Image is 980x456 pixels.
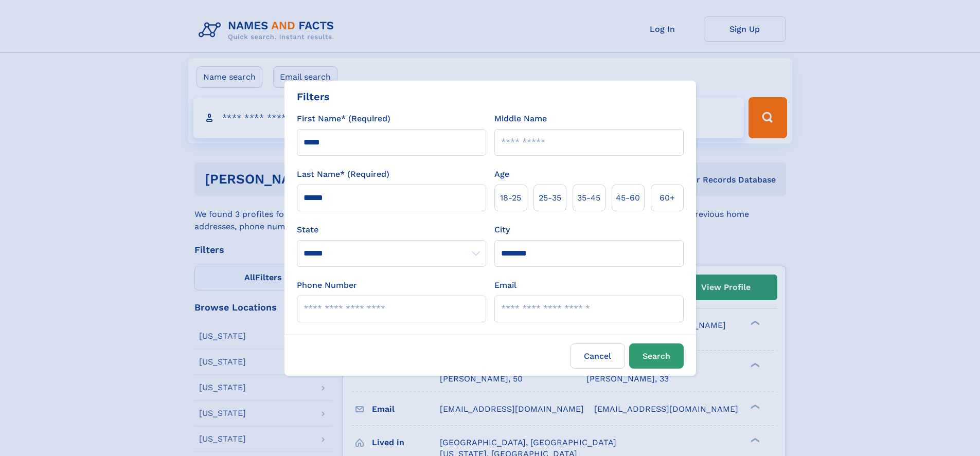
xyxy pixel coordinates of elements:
span: 25‑35 [539,192,561,204]
label: Cancel [571,343,625,369]
span: 45‑60 [616,192,640,204]
label: City [494,224,510,236]
span: 60+ [660,192,675,204]
label: Email [494,279,516,291]
label: Middle Name [494,113,547,125]
label: First Name* (Required) [297,113,390,125]
label: State [297,224,486,236]
span: 18‑25 [500,192,521,204]
label: Age [494,168,509,180]
label: Last Name* (Required) [297,168,389,180]
label: Phone Number [297,279,357,291]
div: Filters [297,89,330,104]
span: 35‑45 [577,192,600,204]
button: Search [629,343,684,369]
